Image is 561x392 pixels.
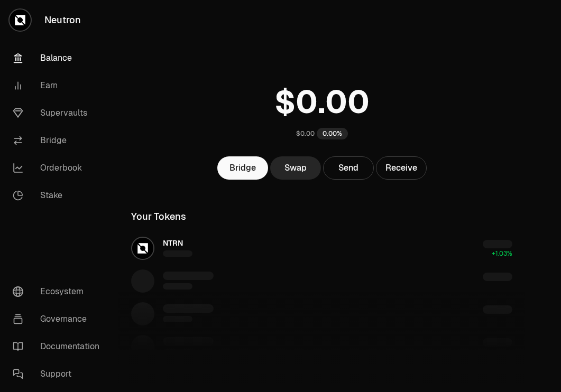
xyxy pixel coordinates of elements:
[4,182,114,209] a: Stake
[4,333,114,360] a: Documentation
[296,129,315,138] div: $0.00
[4,305,114,333] a: Governance
[4,99,114,127] a: Supervaults
[131,209,186,224] div: Your Tokens
[4,72,114,99] a: Earn
[323,156,374,180] button: Send
[4,44,114,72] a: Balance
[270,156,321,180] a: Swap
[317,128,348,139] div: 0.00%
[4,127,114,154] a: Bridge
[4,154,114,182] a: Orderbook
[217,156,268,180] a: Bridge
[4,278,114,305] a: Ecosystem
[376,156,427,180] button: Receive
[4,360,114,388] a: Support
